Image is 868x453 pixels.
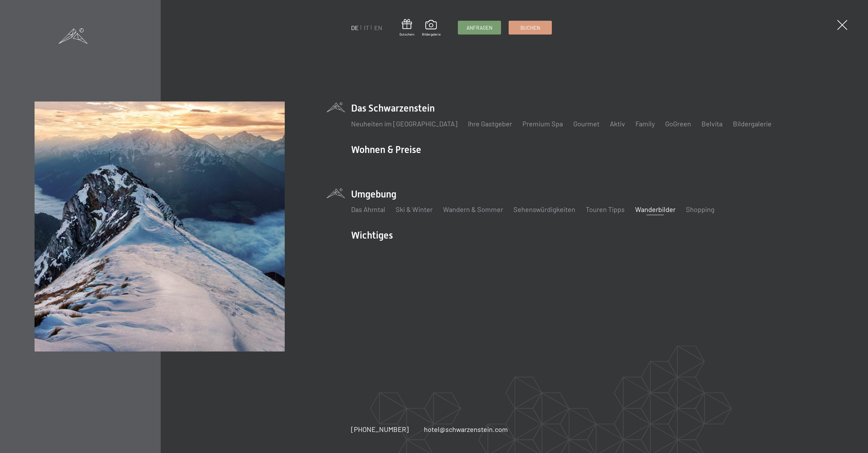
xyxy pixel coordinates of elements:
a: Aktiv [610,119,625,128]
a: Buchen [509,21,551,34]
a: EN [374,24,382,31]
a: Gourmet [573,119,600,128]
span: Gutschein [399,32,414,37]
span: Bildergalerie [422,32,441,37]
img: Wellnesshotel Südtirol SCHWARZENSTEIN - Wellnessurlaub in den Alpen, Wandern und Wellness [35,102,284,351]
a: Anfragen [458,21,501,34]
a: Bildergalerie [422,20,441,37]
a: Touren Tipps [586,205,625,213]
a: Sehenswürdigkeiten [513,205,575,213]
a: Ski & Winter [396,205,433,213]
a: Wanderbilder [635,205,676,213]
a: [PHONE_NUMBER] [351,424,409,434]
span: Anfragen [466,24,492,31]
a: GoGreen [665,119,691,128]
a: Bildergalerie [733,119,772,128]
a: DE [351,24,359,31]
a: hotel@schwarzenstein.com [424,424,508,434]
a: Belvita [701,119,723,128]
a: Ihre Gastgeber [468,119,512,128]
span: Buchen [520,24,540,31]
a: Das Ahrntal [351,205,385,213]
a: IT [364,24,369,31]
a: Wandern & Sommer [443,205,503,213]
a: Gutschein [399,19,414,37]
a: Neuheiten im [GEOGRAPHIC_DATA] [351,119,457,128]
a: Family [635,119,655,128]
a: Shopping [686,205,715,213]
span: [PHONE_NUMBER] [351,425,409,433]
a: Premium Spa [522,119,563,128]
